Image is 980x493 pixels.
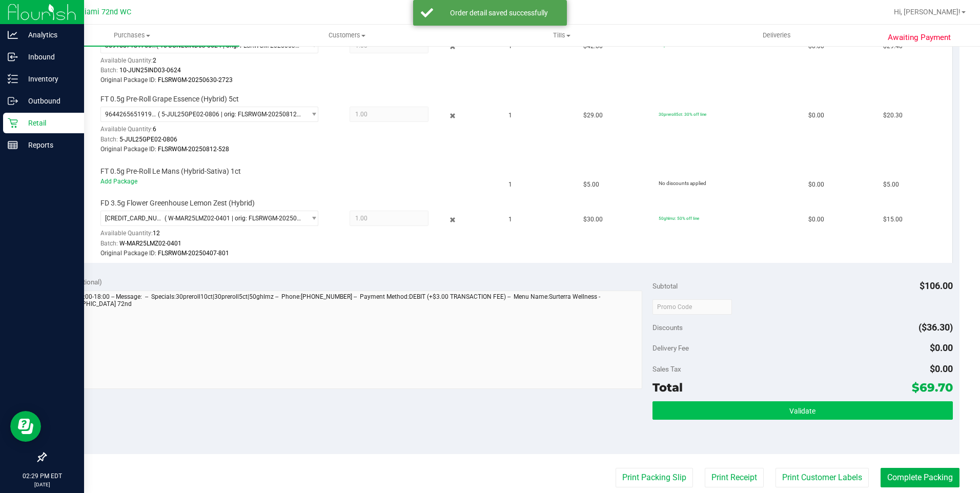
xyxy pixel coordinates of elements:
span: Original Package ID: [100,250,156,257]
p: Inventory [18,73,79,85]
button: Validate [652,401,953,420]
span: Validate [789,407,815,415]
button: Print Customer Labels [775,468,869,487]
inline-svg: Analytics [8,30,18,40]
span: ( 5-JUL25GPE02-0806 | orig: FLSRWGM-20250812-528 ) [158,111,301,118]
button: Print Packing Slip [616,468,693,487]
p: 02:29 PM EDT [5,471,79,481]
span: FT 0.5g Pre-Roll Le Mans (Hybrid-Sativa) 1ct [100,167,241,176]
span: Hi, [PERSON_NAME]! [894,8,961,16]
a: Deliveries [669,25,884,46]
span: 5-JUL25GPE02-0806 [119,136,177,143]
span: $0.00 [808,180,824,190]
span: $69.70 [912,380,953,395]
span: Original Package ID: [100,76,156,84]
span: $15.00 [883,215,903,224]
p: Retail [18,117,79,129]
span: 12 [153,230,160,237]
span: FT 0.5g Pre-Roll Grape Essence (Hybrid) 5ct [100,94,239,104]
div: Order detail saved successfully [439,8,559,18]
p: [DATE] [5,481,79,488]
span: Delivery Fee [652,344,689,352]
span: $30.00 [583,215,603,224]
p: Reports [18,139,79,151]
inline-svg: Inventory [8,74,18,84]
span: FLSRWGM-20250407-801 [158,250,229,257]
span: $106.00 [920,280,953,291]
span: Purchases [25,31,239,40]
span: $0.00 [930,363,953,374]
span: 9644265651919889 [105,111,158,118]
span: Deliveries [749,31,805,40]
span: $0.00 [930,342,953,353]
span: Customers [240,31,454,40]
span: W-MAR25LMZ02-0401 [119,240,181,247]
span: $5.00 [883,180,899,190]
div: Available Quantity: [100,226,330,246]
inline-svg: Reports [8,140,18,150]
span: 1 [508,180,512,190]
inline-svg: Retail [8,118,18,128]
span: select [305,211,318,225]
span: [CREDIT_CARD_NUMBER] [105,215,165,222]
a: Purchases [25,25,239,46]
button: Complete Packing [881,468,959,487]
span: Total [652,380,683,395]
span: Tills [455,31,669,40]
span: select [305,107,318,121]
a: Customers [239,25,454,46]
a: Tills [455,25,669,46]
span: FLSRWGM-20250812-528 [158,146,229,153]
span: 2 [153,57,156,64]
span: 10-JUN25IND03-0624 [119,67,181,74]
span: $5.00 [583,180,599,190]
input: Promo Code [652,299,732,315]
span: FLSRWGM-20250630-2723 [158,76,233,84]
span: Subtotal [652,282,678,290]
span: No discounts applied [659,180,706,186]
span: $20.30 [883,111,903,120]
iframe: Resource center [10,411,41,442]
span: 6 [153,126,156,133]
inline-svg: Inbound [8,52,18,62]
span: $29.00 [583,111,603,120]
span: Original Package ID: [100,146,156,153]
span: $0.00 [808,111,824,120]
button: Print Receipt [705,468,764,487]
span: ($36.30) [918,322,953,333]
a: Add Package [100,178,137,185]
span: ( W-MAR25LMZ02-0401 | orig: FLSRWGM-20250407-801 ) [165,215,301,222]
span: 1 [508,215,512,224]
span: Awaiting Payment [888,32,951,44]
p: Analytics [18,29,79,41]
span: Sales Tax [652,365,681,373]
inline-svg: Outbound [8,96,18,106]
div: Available Quantity: [100,53,330,73]
span: $0.00 [808,215,824,224]
span: Batch: [100,240,118,247]
span: Batch: [100,67,118,74]
div: Available Quantity: [100,122,330,142]
p: Outbound [18,95,79,107]
span: FD 3.5g Flower Greenhouse Lemon Zest (Hybrid) [100,198,255,208]
span: Batch: [100,136,118,143]
span: 30preroll5ct: 30% off line [659,112,706,117]
span: 50ghlmz: 50% off line [659,216,699,221]
span: 1 [508,111,512,120]
p: Inbound [18,51,79,63]
span: Miami 72nd WC [78,8,131,16]
span: Discounts [652,318,683,337]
